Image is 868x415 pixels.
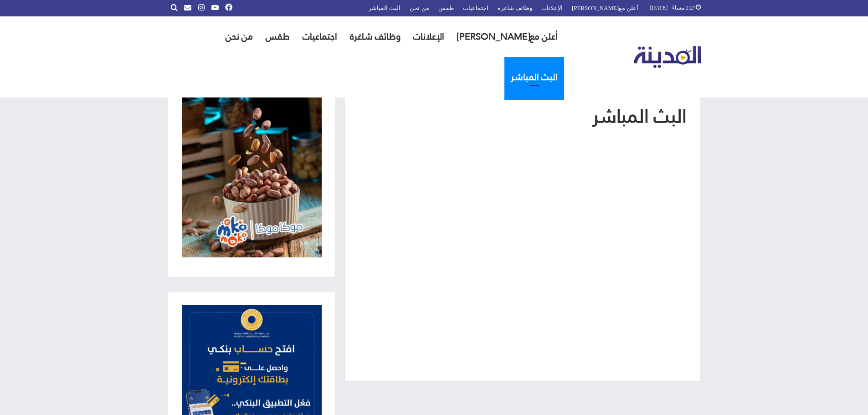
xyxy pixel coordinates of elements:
h1: البث المباشر [359,103,687,129]
a: البث المباشر [504,57,564,97]
a: من نحن [219,16,259,57]
a: اجتماعيات [296,16,344,57]
a: وظائف شاغرة [344,16,407,57]
a: الإعلانات [407,16,451,57]
a: طقس [259,16,296,57]
img: تلفزيون المدينة [634,46,701,68]
a: أعلن مع[PERSON_NAME] [451,16,564,57]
